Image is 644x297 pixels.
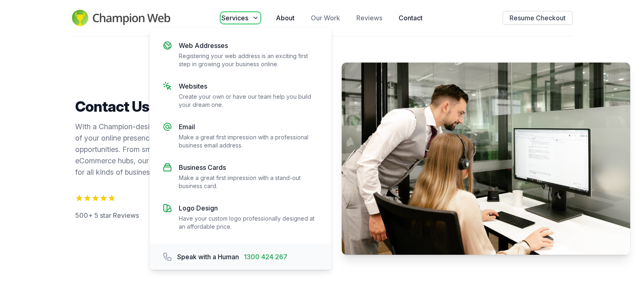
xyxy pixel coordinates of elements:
[179,203,319,213] p: Logo Design
[179,133,319,150] p: Make a great first impression with a professional business email address.
[72,10,171,26] img: Champion Web
[75,121,303,178] p: With a Champion-designed website, you can start making the most of your online presence and open ...
[158,158,323,195] a: Business Cards Make a great first impression with a stand-out business card.
[311,13,340,23] a: Our Work
[221,13,248,23] span: Services
[75,98,303,115] h2: Contact Us
[179,81,319,91] p: Websites
[75,211,139,219] span: 500+ 5 star Reviews
[399,13,423,23] a: Contact
[179,163,319,172] p: Business Cards
[179,41,319,50] p: Web Addresses
[276,13,295,23] a: About
[503,11,572,25] button: Resume Checkout
[179,122,319,132] p: Email
[158,247,292,267] a: Speak with a Human 1300 424 267
[158,36,323,73] a: Web Addresses Registering your web address is an exciting first step in growing your business onl...
[179,174,319,190] p: Make a great first impression with a stand-out business card.
[356,13,382,23] a: Reviews
[244,252,287,262] span: 1300 424 267
[179,93,319,109] p: Create your own or have our team help you build your dream one.
[158,198,323,236] a: Logo Design Have your custom logo professionally designed at an affordable price.
[179,215,319,231] p: Have your custom logo professionally designed at an affordable price.
[158,117,323,154] a: Email Make a great first impression with a professional business email address.
[177,252,239,262] span: Speak with a Human
[179,52,319,68] p: Registering your web address is an exciting first step in growing your business online.
[221,13,260,23] button: Services
[158,76,323,114] a: Websites Create your own or have our team help you build your dream one.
